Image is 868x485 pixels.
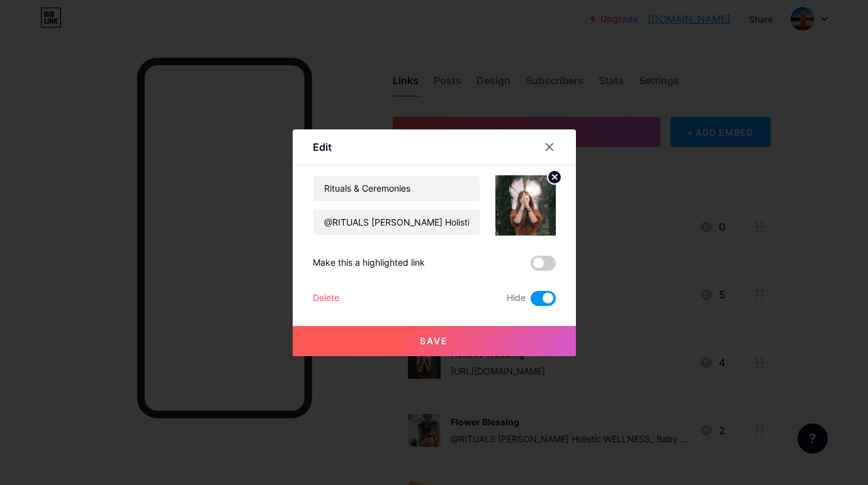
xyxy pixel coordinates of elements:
div: Edit [313,139,332,155]
div: Make this a highlighted link [313,256,425,271]
input: Title [313,176,480,201]
img: link_thumbnail [495,175,556,236]
div: Delete [313,291,339,306]
button: Save [293,326,576,356]
input: URL [313,210,480,235]
span: Hide [507,291,526,306]
span: Save [420,335,448,346]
